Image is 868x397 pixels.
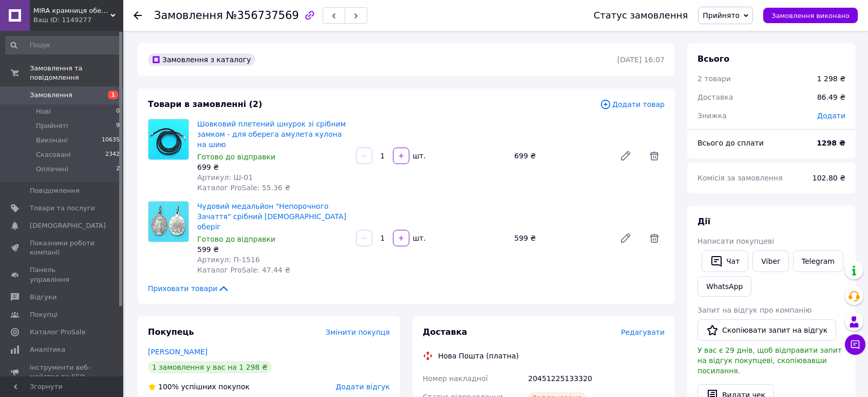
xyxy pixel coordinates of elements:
[615,228,636,248] a: Редагувати
[697,276,751,297] a: WhatsApp
[36,150,71,159] span: Скасовані
[30,64,123,82] span: Замовлення та повідомлення
[763,8,858,23] button: Замовлення виконано
[226,9,299,22] span: №356737569
[817,112,845,120] span: Додати
[116,107,120,116] span: 0
[697,346,842,375] span: У вас є 29 днів, щоб відправити запит на відгук покупцеві, скопіювавши посилання.
[148,119,188,159] img: Шовковий плетений шнурок зі срібним замком - для оберега амулета кулона на шию
[336,383,390,391] span: Додати відгук
[697,216,710,226] span: Дії
[148,361,272,373] div: 1 замовлення у вас на 1 298 ₴
[697,93,733,101] span: Доставка
[410,151,427,161] div: шт.
[526,369,667,388] div: 20451225133320
[148,202,188,242] img: Чудовий медальйон "Непорочного Зачаття" срібний католицький оберіг
[697,112,727,120] span: Знижка
[752,250,788,272] a: Viber
[116,121,120,131] span: 9
[644,228,665,248] span: Видалити
[30,186,80,195] span: Повідомлення
[154,9,223,22] span: Замовлення
[105,150,120,159] span: 2342
[148,348,207,356] a: [PERSON_NAME]
[326,328,390,336] span: Змінити покупця
[108,91,118,99] span: 1
[644,146,665,166] span: Видалити
[197,202,346,231] a: Чудовий медальйон "Непорочного Зачаття" срібний [DEMOGRAPHIC_DATA] оберіг
[436,351,521,361] div: Нова Пошта (платна)
[30,91,72,100] span: Замовлення
[30,310,58,319] span: Покупці
[410,233,427,243] div: шт.
[817,74,845,84] div: 1 298 ₴
[510,231,611,245] div: 599 ₴
[811,86,852,109] div: 86.49 ₴
[615,146,636,166] a: Редагувати
[197,153,275,161] span: Готово до відправки
[697,306,812,314] span: Запит на відгук про компанію
[817,139,845,147] b: 1298 ₴
[30,328,85,337] span: Каталог ProSale
[697,75,731,83] span: 2 товари
[697,319,836,341] button: Скопіювати запит на відгук
[697,54,729,64] span: Всього
[702,250,748,272] button: Чат
[30,265,95,284] span: Панель управління
[423,327,467,337] span: Доставка
[697,139,764,147] span: Всього до сплати
[33,6,110,15] span: MIRA крамниця оберегів
[116,165,120,174] span: 2
[148,382,250,392] div: успішних покупок
[30,239,95,257] span: Показники роботи компанії
[594,10,688,21] div: Статус замовлення
[793,250,843,272] a: Telegram
[197,173,253,182] span: Артикул: Ш-01
[197,184,290,192] span: Каталог ProSale: 55.36 ₴
[621,328,665,336] span: Редагувати
[30,363,95,382] span: Інструменти веб-майстра та SEO
[36,107,51,116] span: Нові
[148,99,262,109] span: Товари в замовленні (2)
[158,383,179,391] span: 100%
[423,374,488,383] span: Номер накладної
[617,56,665,64] time: [DATE] 16:07
[197,162,348,172] div: 699 ₴
[197,235,275,243] span: Готово до відправки
[134,10,142,21] div: Повернутися назад
[30,293,56,302] span: Відгуки
[197,256,260,264] span: Артикул: П-1516
[30,345,65,354] span: Аналітика
[771,12,850,20] span: Замовлення виконано
[148,327,194,337] span: Покупець
[845,334,865,355] button: Чат з покупцем
[36,136,68,145] span: Виконані
[703,11,740,20] span: Прийнято
[148,283,230,294] span: Приховати товари
[697,174,783,182] span: Комісія за замовлення
[813,174,845,182] span: 102.80 ₴
[102,136,120,145] span: 10635
[197,266,290,274] span: Каталог ProSale: 47.44 ₴
[36,165,68,174] span: Оплачені
[510,149,611,163] div: 699 ₴
[5,36,121,55] input: Пошук
[30,221,106,230] span: [DEMOGRAPHIC_DATA]
[197,120,346,149] a: Шовковий плетений шнурок зі срібним замком - для оберега амулета кулона на шию
[36,121,68,131] span: Прийняті
[33,15,123,25] div: Ваш ID: 1149277
[197,244,348,255] div: 599 ₴
[30,204,95,213] span: Товари та послуги
[600,99,665,110] span: Додати товар
[148,53,255,66] div: Замовлення з каталогу
[697,237,774,245] span: Написати покупцеві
